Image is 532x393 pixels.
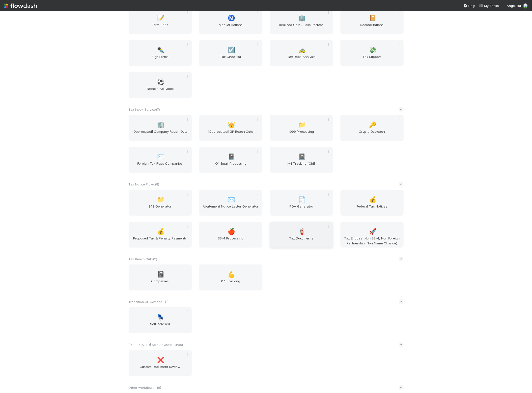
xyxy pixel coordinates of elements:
[131,321,190,331] span: Self-Advised
[129,300,169,304] span: Transition AL Advised - ( 1 )
[479,3,499,8] a: My Tasks
[199,147,262,173] a: 📓K-1 Email Processing
[272,129,331,139] span: 1099 Processing
[298,228,306,235] span: 🧯
[129,72,192,98] a: ⚽Taxable Activities
[342,22,402,32] span: Reconciliations
[272,204,331,214] span: POA Generator
[479,4,499,8] span: My Tasks
[201,22,260,32] span: Manual Actions
[129,257,157,261] span: Tax Reach Outs ( 2 )
[129,350,192,376] a: ❌Custom Document Review
[129,40,192,66] a: ✒️Sign Forms
[342,204,402,214] span: Federal Tax Notices
[270,147,333,173] a: 📓K-1 Tracking [Old]
[270,222,333,248] a: 🧯Tax Documents
[129,190,192,216] a: 📁843 Generator
[129,147,192,173] a: ✉️Foreign Tax Reps Companies
[342,236,402,246] span: Tax Entities (Non SS-4, Non Foreign Partnership, Non Name Change)
[272,22,331,32] span: Realized Gain / Loss Portcos
[129,107,160,111] span: Tax Inbox Service ( 7 )
[228,15,235,21] span: Ⓜ️
[228,228,235,235] span: 🍎
[131,161,190,171] span: Foreign Tax Reps Companies
[131,22,190,32] span: Form1065s
[199,190,262,216] a: ✉️Abatement Notice Letter Generator
[272,54,331,64] span: Tax Reps Analysis
[369,122,376,128] span: 🔑
[129,222,192,248] a: 💰Proposed Tax & Penalty Payments
[129,8,192,34] a: 📝Form1065s
[298,154,306,160] span: 📓
[228,271,235,278] span: 💪
[340,222,404,248] a: 🚀Tax Entities (Non SS-4, Non Foreign Partnership, Non Name Change)
[157,196,165,203] span: 📁
[201,129,260,139] span: [Deprecated] GP Reach Outs
[228,47,235,53] span: ☑️
[131,129,190,139] span: [Deprecated] Company Reach Outs
[199,264,262,290] a: 💪K-1 Tracking
[129,264,192,290] a: 📓Companies
[157,15,165,21] span: 📝
[157,228,165,235] span: 💰
[131,279,190,288] span: Companies
[270,115,333,141] a: 📁1099 Processing
[369,15,376,21] span: 📔
[157,122,165,128] span: 🏢
[340,115,404,141] a: 🔑Crypto Outreach
[131,364,190,374] span: Custom Document Review
[228,196,235,203] span: ✉️
[199,40,262,66] a: ☑️Tax Checklist
[369,228,376,235] span: 🚀
[129,307,192,333] a: 💺Self-Advised
[201,161,260,171] span: K-1 Email Processing
[199,222,262,248] a: 🍎SS-4 Processing
[507,4,521,8] span: AngelList
[201,54,260,64] span: Tax Checklist
[199,115,262,141] a: 👑[Deprecated] GP Reach Outs
[157,271,165,278] span: 📓
[157,79,165,85] span: ⚽
[129,182,159,186] span: Tax Notice Flows ( 8 )
[298,196,306,203] span: 📄
[201,279,260,288] span: K-1 Tracking
[4,1,37,10] img: logo-inverted-e16ddd16eac7371096b0.svg
[131,54,190,64] span: Sign Forms
[157,314,165,320] span: 💺
[228,154,235,160] span: 📓
[340,190,404,216] a: 💰Federal Tax Notices
[129,343,186,347] span: [DEPRECATED] Self-Advised Funds ( 1 )
[342,54,402,64] span: Tax Support
[298,15,306,21] span: 🏢
[523,3,528,8] img: avatar_cc3a00d7-dd5c-4a2f-8d58-dd6545b20c0d.png
[199,8,262,34] a: Ⓜ️Manual Actions
[298,122,306,128] span: 📁
[157,154,165,160] span: ✉️
[228,122,235,128] span: 👑
[272,236,331,246] span: Tax Documents
[342,129,402,139] span: Crypto Outreach
[270,8,333,34] a: 🏢Realized Gain / Loss Portcos
[131,236,190,246] span: Proposed Tax & Penalty Payments
[129,386,161,390] span: Other workflows ( 18 )
[369,196,376,203] span: 💰
[129,115,192,141] a: 🏢[Deprecated] Company Reach Outs
[272,161,331,171] span: K-1 Tracking [Old]
[201,204,260,214] span: Abatement Notice Letter Generator
[201,236,260,246] span: SS-4 Processing
[270,40,333,66] a: 🚕Tax Reps Analysis
[131,86,190,96] span: Taxable Activities
[340,40,404,66] a: 💸Tax Support
[298,47,306,53] span: 🚕
[131,204,190,214] span: 843 Generator
[157,357,165,363] span: ❌
[270,190,333,216] a: 📄POA Generator
[340,8,404,34] a: 📔Reconciliations
[463,3,475,8] div: Help
[157,47,165,53] span: ✒️
[369,47,376,53] span: 💸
